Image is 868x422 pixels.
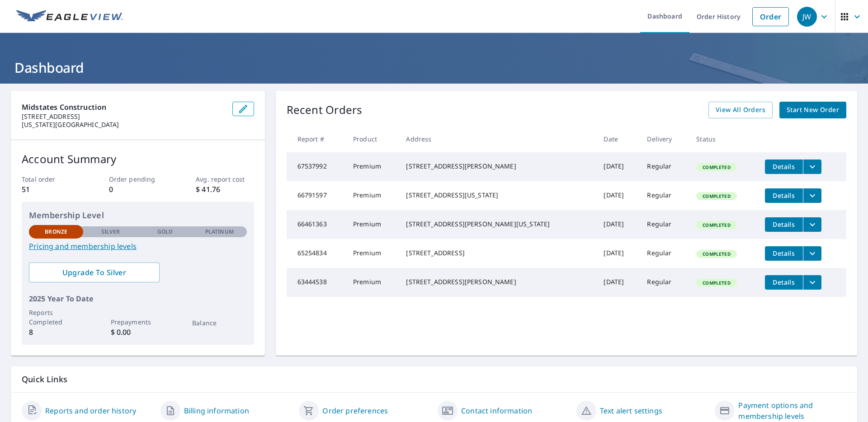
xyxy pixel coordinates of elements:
[803,275,821,290] button: filesDropdownBtn-63444538
[640,126,689,152] th: Delivery
[787,104,839,116] span: Start New Order
[803,217,821,232] button: filesDropdownBtn-66461363
[770,162,797,171] span: Details
[29,327,83,338] p: 8
[708,102,773,118] a: View All Orders
[765,159,803,174] button: detailsBtn-67537992
[322,405,388,416] a: Order preferences
[779,102,846,118] a: Start New Order
[406,191,589,200] div: [STREET_ADDRESS][US_STATE]
[406,249,589,258] div: [STREET_ADDRESS]
[697,164,736,170] span: Completed
[406,220,589,229] div: [STREET_ADDRESS][PERSON_NAME][US_STATE]
[770,249,797,258] span: Details
[45,228,67,236] p: Bronze
[803,246,821,261] button: filesDropdownBtn-65254834
[287,102,363,118] p: Recent Orders
[11,58,857,77] h1: Dashboard
[287,181,346,210] td: 66791597
[803,188,821,203] button: filesDropdownBtn-66791597
[596,210,640,239] td: [DATE]
[205,228,234,236] p: Platinum
[157,228,173,236] p: Gold
[640,152,689,181] td: Regular
[29,308,83,327] p: Reports Completed
[765,217,803,232] button: detailsBtn-66461363
[192,318,246,328] p: Balance
[196,174,254,184] p: Avg. report cost
[765,246,803,261] button: detailsBtn-65254834
[797,7,817,27] div: JW
[770,220,797,229] span: Details
[22,121,225,129] p: [US_STATE][GEOGRAPHIC_DATA]
[111,327,165,338] p: $ 0.00
[752,7,789,26] a: Order
[29,293,247,304] p: 2025 Year To Date
[346,268,399,297] td: Premium
[109,174,167,184] p: Order pending
[640,181,689,210] td: Regular
[765,188,803,203] button: detailsBtn-66791597
[689,126,758,152] th: Status
[640,268,689,297] td: Regular
[346,126,399,152] th: Product
[600,405,662,416] a: Text alert settings
[22,174,80,184] p: Total order
[596,181,640,210] td: [DATE]
[22,113,225,121] p: [STREET_ADDRESS]
[406,277,589,286] div: [STREET_ADDRESS][PERSON_NAME]
[287,152,346,181] td: 67537992
[596,268,640,297] td: [DATE]
[406,162,589,171] div: [STREET_ADDRESS][PERSON_NAME]
[45,405,136,416] a: Reports and order history
[803,159,821,174] button: filesDropdownBtn-67537992
[697,222,736,228] span: Completed
[697,193,736,199] span: Completed
[111,317,165,327] p: Prepayments
[101,228,120,236] p: Silver
[461,405,532,416] a: Contact information
[596,239,640,268] td: [DATE]
[196,184,254,195] p: $ 41.76
[287,210,346,239] td: 66461363
[640,239,689,268] td: Regular
[399,126,596,152] th: Address
[716,104,765,116] span: View All Orders
[346,152,399,181] td: Premium
[22,102,225,113] p: Midstates Construction
[287,126,346,152] th: Report #
[346,181,399,210] td: Premium
[346,239,399,268] td: Premium
[770,191,797,200] span: Details
[29,209,247,221] p: Membership Level
[22,374,846,385] p: Quick Links
[346,210,399,239] td: Premium
[22,151,254,167] p: Account Summary
[697,251,736,257] span: Completed
[770,278,797,286] span: Details
[287,268,346,297] td: 63444538
[36,267,152,277] span: Upgrade To Silver
[287,239,346,268] td: 65254834
[697,280,736,286] span: Completed
[596,152,640,181] td: [DATE]
[29,241,247,252] a: Pricing and membership levels
[29,263,160,282] a: Upgrade To Silver
[765,275,803,290] button: detailsBtn-63444538
[596,126,640,152] th: Date
[109,184,167,195] p: 0
[184,405,249,416] a: Billing information
[640,210,689,239] td: Regular
[16,10,123,23] img: EV Logo
[22,184,80,195] p: 51
[738,400,846,422] a: Payment options and membership levels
